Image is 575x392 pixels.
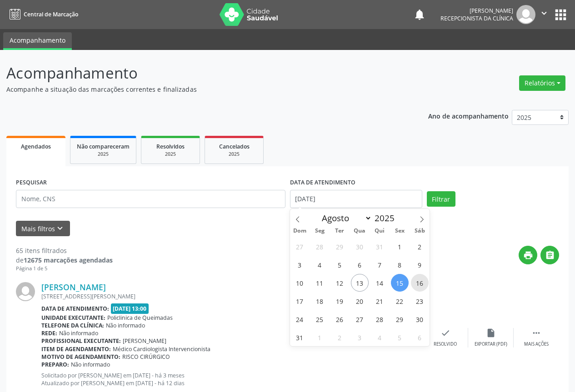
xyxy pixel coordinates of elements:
[311,310,329,328] span: Agosto 25, 2025
[411,238,429,255] span: Agosto 2, 2025
[330,228,350,234] span: Ter
[372,212,402,224] input: Year
[219,143,250,150] span: Cancelados
[211,151,257,158] div: 2025
[370,228,390,234] span: Qui
[6,84,400,94] p: Acompanhe a situação das marcações correntes e finalizadas
[411,310,429,328] span: Agosto 30, 2025
[391,310,409,328] span: Agosto 29, 2025
[475,341,507,347] div: Exportar (PDF)
[16,255,113,265] div: de
[331,310,349,328] span: Agosto 26, 2025
[427,191,455,207] button: Filtrar
[371,328,389,346] span: Setembro 4, 2025
[113,345,210,353] span: Médico Cardiologista Intervencionista
[311,328,329,346] span: Setembro 1, 2025
[16,221,70,237] button: Mais filtroskeyboard_arrow_down
[148,151,193,158] div: 2025
[55,223,65,233] i: keyboard_arrow_down
[16,176,47,190] label: PESQUISAR
[6,7,78,22] a: Central de Marcação
[413,8,426,21] button: notifications
[122,353,170,361] span: RISCO CIRÚRGICO
[331,292,349,310] span: Agosto 19, 2025
[535,5,553,24] button: 
[371,292,389,310] span: Agosto 21, 2025
[41,353,120,361] b: Motivo de agendamento:
[331,328,349,346] span: Setembro 2, 2025
[291,292,309,310] span: Agosto 17, 2025
[351,256,369,273] span: Agosto 6, 2025
[24,256,113,264] strong: 12675 marcações agendadas
[310,228,330,234] span: Seg
[351,274,369,292] span: Agosto 13, 2025
[350,228,370,234] span: Qua
[331,238,349,255] span: Julho 29, 2025
[434,341,457,347] div: Resolvido
[24,10,78,18] span: Central de Marcação
[411,292,429,310] span: Agosto 23, 2025
[391,274,409,292] span: Agosto 15, 2025
[531,328,541,338] i: 
[390,228,410,234] span: Sex
[540,246,559,264] button: 
[311,256,329,273] span: Agosto 4, 2025
[77,151,130,158] div: 2025
[41,337,121,345] b: Profissional executante:
[123,337,166,345] span: [PERSON_NAME]
[411,328,429,346] span: Setembro 6, 2025
[371,238,389,255] span: Julho 31, 2025
[331,256,349,273] span: Agosto 5, 2025
[311,238,329,255] span: Julho 28, 2025
[16,265,113,273] div: Página 1 de 5
[311,274,329,292] span: Agosto 11, 2025
[41,322,104,329] b: Telefone da clínica:
[71,361,110,368] span: Não informado
[77,143,130,150] span: Não compareceram
[391,328,409,346] span: Setembro 5, 2025
[16,282,35,301] img: img
[440,15,513,22] span: Recepcionista da clínica
[410,228,430,234] span: Sáb
[111,303,149,314] span: [DATE] 13:00
[41,329,57,337] b: Rede:
[524,341,549,347] div: Mais ações
[371,310,389,328] span: Agosto 28, 2025
[311,292,329,310] span: Agosto 18, 2025
[41,345,111,353] b: Item de agendamento:
[106,322,145,329] span: Não informado
[411,256,429,273] span: Agosto 9, 2025
[291,256,309,273] span: Agosto 3, 2025
[107,314,173,322] span: Policlinica de Queimadas
[41,293,423,300] div: [STREET_ADDRESS][PERSON_NAME]
[290,228,310,234] span: Dom
[59,329,98,337] span: Não informado
[516,5,535,24] img: img
[41,372,423,387] p: Solicitado por [PERSON_NAME] em [DATE] - há 3 meses Atualizado por [PERSON_NAME] em [DATE] - há 1...
[391,238,409,255] span: Agosto 1, 2025
[411,274,429,292] span: Agosto 16, 2025
[16,246,113,255] div: 65 itens filtrados
[391,292,409,310] span: Agosto 22, 2025
[440,7,513,15] div: [PERSON_NAME]
[351,310,369,328] span: Agosto 27, 2025
[351,328,369,346] span: Setembro 3, 2025
[318,212,372,224] select: Month
[291,238,309,255] span: Julho 27, 2025
[290,176,355,190] label: DATA DE ATENDIMENTO
[291,328,309,346] span: Agosto 31, 2025
[351,238,369,255] span: Julho 30, 2025
[6,62,400,84] p: Acompanhamento
[519,246,537,264] button: print
[3,32,72,50] a: Acompanhamento
[41,305,109,313] b: Data de atendimento:
[41,361,69,368] b: Preparo:
[523,250,533,260] i: print
[21,143,51,150] span: Agendados
[331,274,349,292] span: Agosto 12, 2025
[16,190,285,208] input: Nome, CNS
[486,328,496,338] i: insert_drive_file
[351,292,369,310] span: Agosto 20, 2025
[291,274,309,292] span: Agosto 10, 2025
[545,250,555,260] i: 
